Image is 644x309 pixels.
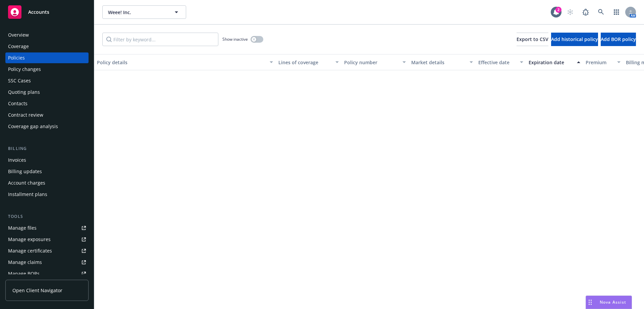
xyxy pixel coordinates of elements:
button: Add BOR policy [601,33,636,46]
div: Coverage [8,41,29,52]
span: Weee! Inc. [108,9,166,16]
a: Policy changes [5,64,89,75]
a: Manage exposures [5,234,89,245]
div: Manage BORs [8,268,40,279]
span: Export to CSV [517,36,548,42]
div: Market details [411,59,466,66]
a: Search [594,5,608,19]
button: Policy details [94,54,276,70]
a: Accounts [5,3,89,22]
a: SSC Cases [5,75,89,86]
button: Expiration date [526,54,583,70]
div: Tools [5,213,89,220]
a: Manage certificates [5,245,89,256]
div: Premium [586,59,613,66]
div: Effective date [478,59,516,66]
a: Quoting plans [5,87,89,98]
span: Show inactive [222,36,248,42]
button: Export to CSV [517,33,548,46]
span: Accounts [28,9,49,15]
div: Expiration date [529,59,573,66]
a: Installment plans [5,189,89,200]
a: Coverage gap analysis [5,121,89,132]
div: Lines of coverage [278,59,331,66]
div: Overview [8,30,29,40]
a: Contract review [5,110,89,120]
div: Account charges [8,178,45,188]
span: Add historical policy [551,36,598,42]
a: Manage BORs [5,268,89,279]
a: Invoices [5,155,89,165]
a: Overview [5,30,89,40]
a: Switch app [610,5,623,19]
div: Manage claims [8,257,42,268]
a: Policies [5,52,89,63]
a: Manage files [5,223,89,233]
div: Policy number [344,59,398,66]
span: Nova Assist [600,299,626,305]
a: Billing updates [5,166,89,177]
a: Start snowing [563,5,577,19]
a: Contacts [5,98,89,109]
div: Policy details [97,59,266,66]
input: Filter by keyword... [102,33,218,46]
div: Manage exposures [8,234,51,245]
button: Nova Assist [586,296,632,309]
div: Manage certificates [8,245,52,256]
div: Invoices [8,155,26,165]
div: Policy changes [8,64,41,75]
button: Add historical policy [551,33,598,46]
div: Contract review [8,110,43,120]
button: Lines of coverage [276,54,341,70]
span: Open Client Navigator [12,287,62,294]
div: Quoting plans [8,87,40,98]
a: Account charges [5,178,89,188]
div: Manage files [8,223,37,233]
button: Policy number [341,54,409,70]
div: Billing updates [8,166,42,177]
a: Manage claims [5,257,89,268]
div: Billing [5,145,89,152]
button: Weee! Inc. [102,5,186,19]
div: 2 [555,7,561,13]
span: Add BOR policy [601,36,636,42]
button: Premium [583,54,623,70]
a: Report a Bug [579,5,592,19]
div: Coverage gap analysis [8,121,58,132]
div: Drag to move [586,296,594,309]
button: Market details [409,54,476,70]
a: Coverage [5,41,89,52]
div: Contacts [8,98,28,109]
div: SSC Cases [8,75,31,86]
button: Effective date [476,54,526,70]
div: Policies [8,52,25,63]
div: Installment plans [8,189,47,200]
